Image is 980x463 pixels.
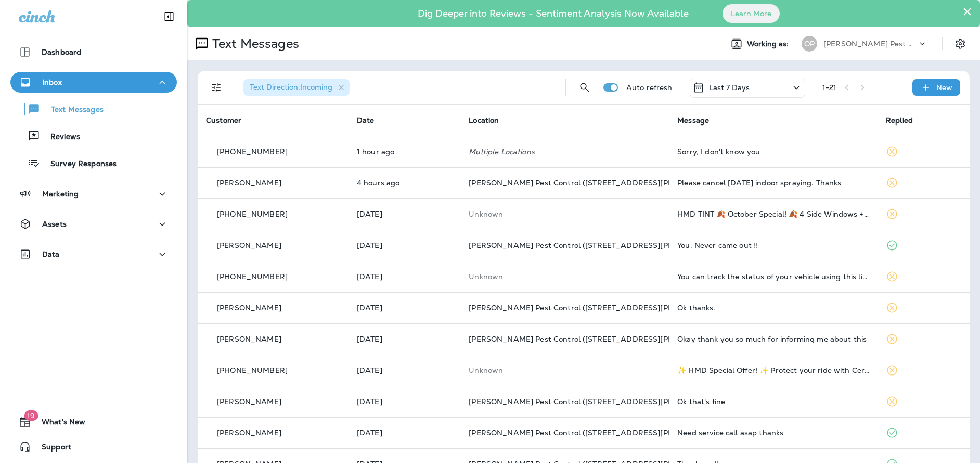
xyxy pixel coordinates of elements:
[243,79,350,96] div: Text Direction:Incoming
[677,335,869,343] div: Okay thank you so much for informing me about this
[677,179,869,187] div: Please cancel tomorrow indoor spraying. Thanks
[10,436,177,457] button: Support
[42,48,81,56] p: Dashboard
[886,116,913,125] span: Replied
[677,397,869,406] div: Ok that's fine
[469,147,661,156] p: Multiple Locations
[31,443,71,455] span: Support
[10,42,177,62] button: Dashboard
[40,132,80,142] p: Reviews
[10,125,177,147] button: Reviews
[42,78,62,86] p: Inbox
[677,366,869,374] div: ✨ HMD Special Offer! ✨ Protect your ride with Ceramic Windshield Tint for just $125 (70% only). ⏳...
[217,210,288,218] p: [PHONE_NUMBER]
[747,40,791,48] span: Working as:
[626,83,673,92] p: Auto refresh
[24,410,38,421] span: 19
[723,4,780,23] button: Learn More
[10,214,177,234] button: Assets
[823,40,917,48] p: [PERSON_NAME] Pest Control
[357,210,452,218] p: Oct 1, 2025 10:12 AM
[357,366,452,374] p: Sep 24, 2025 01:56 PM
[217,366,288,374] p: [PHONE_NUMBER]
[42,220,67,228] p: Assets
[31,418,85,430] span: What's New
[469,116,499,125] span: Location
[357,147,452,156] p: Oct 2, 2025 10:32 AM
[469,241,727,250] span: [PERSON_NAME] Pest Control ([STREET_ADDRESS][PERSON_NAME])
[469,272,661,281] p: This customer does not have a last location and the phone number they messaged is not assigned to...
[357,241,452,249] p: Sep 26, 2025 06:04 PM
[822,83,837,92] div: 1 - 21
[962,3,972,20] button: Close
[469,397,727,406] span: [PERSON_NAME] Pest Control ([STREET_ADDRESS][PERSON_NAME])
[469,210,661,218] p: This customer does not have a last location and the phone number they messaged is not assigned to...
[217,397,281,406] p: [PERSON_NAME]
[42,250,60,258] p: Data
[208,36,299,52] p: Text Messages
[357,179,452,187] p: Oct 2, 2025 07:32 AM
[217,241,281,249] p: [PERSON_NAME]
[10,72,177,93] button: Inbox
[677,304,869,312] div: Ok thanks.
[357,304,452,312] p: Sep 26, 2025 03:48 PM
[677,210,869,218] div: HMD TINT 🍂 October Special! 🍂 4 Side Windows + Rear Window Ceramic Tint starting at just $299. En...
[357,429,452,437] p: Sep 22, 2025 06:37 PM
[217,147,288,156] p: [PHONE_NUMBER]
[802,36,817,52] div: OP
[357,335,452,343] p: Sep 25, 2025 06:39 PM
[677,241,869,249] div: You. Never came out !!
[206,77,227,98] button: Filters
[217,335,281,343] p: [PERSON_NAME]
[388,12,719,15] p: Dig Deeper into Reviews - Sentiment Analysis Now Available
[469,334,727,344] span: [PERSON_NAME] Pest Control ([STREET_ADDRESS][PERSON_NAME])
[469,303,727,312] span: [PERSON_NAME] Pest Control ([STREET_ADDRESS][PERSON_NAME])
[357,116,375,125] span: Date
[951,34,970,53] button: Settings
[469,428,727,437] span: [PERSON_NAME] Pest Control ([STREET_ADDRESS][PERSON_NAME])
[10,98,177,120] button: Text Messages
[41,105,104,115] p: Text Messages
[677,116,709,125] span: Message
[677,147,869,156] div: Sorry, I don't know you
[574,77,595,98] button: Search Messages
[206,116,241,125] span: Customer
[677,429,869,437] div: Need service call asap thanks
[469,366,661,374] p: This customer does not have a last location and the phone number they messaged is not assigned to...
[217,304,281,312] p: [PERSON_NAME]
[677,272,869,281] div: You can track the status of your vehicle using this link:https://discountti.re/4nWd7Ro
[250,82,332,92] span: Text Direction : Incoming
[357,272,452,281] p: Sep 26, 2025 04:02 PM
[10,244,177,265] button: Data
[357,397,452,406] p: Sep 23, 2025 08:28 AM
[10,152,177,174] button: Survey Responses
[936,83,952,92] p: New
[42,190,79,198] p: Marketing
[469,178,727,187] span: [PERSON_NAME] Pest Control ([STREET_ADDRESS][PERSON_NAME])
[217,429,281,437] p: [PERSON_NAME]
[154,6,184,27] button: Collapse Sidebar
[217,179,281,187] p: [PERSON_NAME]
[217,272,288,281] p: [PHONE_NUMBER]
[10,183,177,204] button: Marketing
[10,411,177,432] button: 19What's New
[40,159,117,169] p: Survey Responses
[709,83,750,92] p: Last 7 Days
